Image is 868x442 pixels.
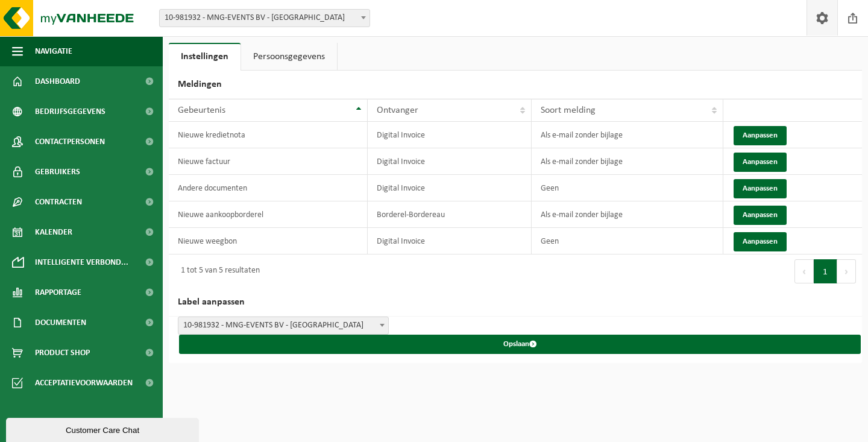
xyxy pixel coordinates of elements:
td: Nieuwe factuur [169,148,368,175]
span: Rapportage [35,277,81,308]
span: 10-981932 - MNG-EVENTS BV - OUDENAARDE [160,10,370,27]
span: Dashboard [35,66,80,96]
span: Documenten [35,308,86,338]
span: Ontvanger [377,106,418,115]
button: Aanpassen [734,153,787,172]
span: 10-981932 - MNG-EVENTS BV - OUDENAARDE [178,317,388,334]
td: Digital Invoice [368,148,531,175]
button: Opslaan [179,335,861,354]
span: Gebeurtenis [178,106,225,115]
button: Next [837,259,856,283]
span: Product Shop [35,338,90,368]
button: Previous [794,259,814,283]
td: Nieuwe aankoopborderel [169,201,368,228]
a: Instellingen [169,43,241,71]
h2: Label aanpassen [169,288,862,317]
td: Digital Invoice [368,122,531,148]
span: Kalender [35,217,72,247]
td: Nieuwe kredietnota [169,122,368,148]
td: Als e-mail zonder bijlage [532,122,723,148]
td: Digital Invoice [368,228,531,254]
iframe: chat widget [6,415,201,442]
a: Persoonsgegevens [241,43,337,71]
span: Gebruikers [35,157,80,187]
button: Aanpassen [734,232,787,251]
button: Aanpassen [734,206,787,225]
td: Digital Invoice [368,175,531,201]
span: Soort melding [541,106,596,115]
td: Geen [532,228,723,254]
button: Aanpassen [734,179,787,198]
span: 10-981932 - MNG-EVENTS BV - OUDENAARDE [178,317,389,335]
button: 1 [814,259,837,283]
h2: Meldingen [169,71,862,99]
span: Navigatie [35,36,72,66]
span: Acceptatievoorwaarden [35,368,133,398]
td: Nieuwe weegbon [169,228,368,254]
span: Contracten [35,187,82,217]
div: 1 tot 5 van 5 resultaten [175,260,260,282]
span: Contactpersonen [35,127,105,157]
span: Intelligente verbond... [35,247,128,277]
td: Geen [532,175,723,201]
td: Borderel-Bordereau [368,201,531,228]
button: Aanpassen [734,126,787,145]
td: Als e-mail zonder bijlage [532,201,723,228]
td: Andere documenten [169,175,368,201]
span: 10-981932 - MNG-EVENTS BV - OUDENAARDE [159,9,370,27]
td: Als e-mail zonder bijlage [532,148,723,175]
span: Bedrijfsgegevens [35,96,105,127]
